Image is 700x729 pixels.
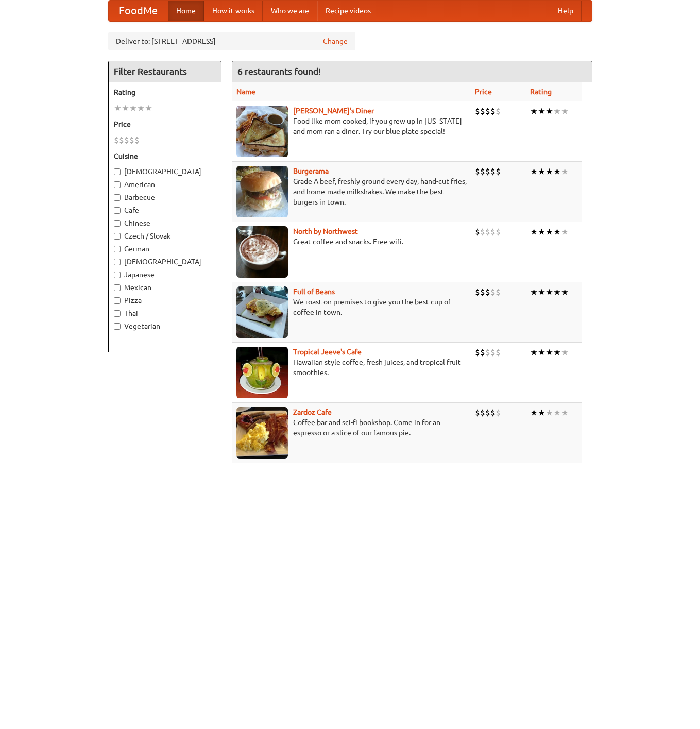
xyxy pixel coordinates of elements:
[114,321,216,331] label: Vegetarian
[114,168,121,175] input: [DEMOGRAPHIC_DATA]
[236,116,467,137] p: Food like mom cooked, if you grew up in [US_STATE] and mom ran a diner. Try our blue plate special!
[293,348,362,356] a: Tropical Jeeve's Cafe
[114,181,121,188] input: American
[317,1,379,21] a: Recipe videos
[490,226,496,238] li: $
[114,295,216,306] label: Pizza
[114,282,216,293] label: Mexican
[496,166,501,177] li: $
[129,103,137,114] li: ★
[114,323,121,330] input: Vegetarian
[480,226,485,238] li: $
[293,287,335,296] b: Full of Beans
[114,233,121,240] input: Czech / Slovak
[204,1,263,21] a: How it works
[496,286,501,298] li: $
[530,88,552,96] a: Rating
[480,347,485,358] li: $
[475,407,480,418] li: $
[263,1,317,21] a: Who we are
[109,61,221,82] h4: Filter Restaurants
[485,226,490,238] li: $
[538,286,545,298] li: ★
[530,226,538,238] li: ★
[538,166,545,177] li: ★
[293,227,358,235] a: North by Northwest
[530,347,538,358] li: ★
[114,308,216,318] label: Thai
[114,151,216,161] h5: Cuisine
[538,226,545,238] li: ★
[114,257,216,267] label: [DEMOGRAPHIC_DATA]
[134,134,140,146] li: $
[114,166,216,177] label: [DEMOGRAPHIC_DATA]
[114,103,122,114] li: ★
[109,1,168,21] a: FoodMe
[530,286,538,298] li: ★
[122,103,129,114] li: ★
[475,286,480,298] li: $
[114,134,119,146] li: $
[553,286,561,298] li: ★
[485,286,490,298] li: $
[545,407,553,418] li: ★
[114,220,121,227] input: Chinese
[114,269,216,280] label: Japanese
[561,407,569,418] li: ★
[496,106,501,117] li: $
[236,226,288,278] img: north.jpg
[553,166,561,177] li: ★
[550,1,582,21] a: Help
[490,106,496,117] li: $
[538,106,545,117] li: ★
[485,407,490,418] li: $
[124,134,129,146] li: $
[119,134,124,146] li: $
[530,106,538,117] li: ★
[293,167,329,175] a: Burgerama
[480,106,485,117] li: $
[137,103,145,114] li: ★
[114,218,216,228] label: Chinese
[475,106,480,117] li: $
[293,107,374,115] a: [PERSON_NAME]'s Diner
[114,194,121,201] input: Barbecue
[561,166,569,177] li: ★
[237,66,321,76] ng-pluralize: 6 restaurants found!
[553,106,561,117] li: ★
[496,226,501,238] li: $
[114,244,216,254] label: German
[480,286,485,298] li: $
[114,192,216,202] label: Barbecue
[114,310,121,317] input: Thai
[114,179,216,190] label: American
[114,205,216,215] label: Cafe
[114,119,216,129] h5: Price
[236,357,467,378] p: Hawaiian style coffee, fresh juices, and tropical fruit smoothies.
[496,347,501,358] li: $
[553,347,561,358] li: ★
[480,407,485,418] li: $
[545,286,553,298] li: ★
[475,88,492,96] a: Price
[236,297,467,317] p: We roast on premises to give you the best cup of coffee in town.
[496,407,501,418] li: $
[545,347,553,358] li: ★
[236,236,467,247] p: Great coffee and snacks. Free wifi.
[490,347,496,358] li: $
[490,407,496,418] li: $
[561,286,569,298] li: ★
[475,347,480,358] li: $
[236,286,288,338] img: beans.jpg
[561,106,569,117] li: ★
[538,347,545,358] li: ★
[293,408,332,416] a: Zardoz Cafe
[553,226,561,238] li: ★
[236,176,467,207] p: Grade A beef, freshly ground every day, hand-cut fries, and home-made milkshakes. We make the bes...
[530,407,538,418] li: ★
[545,166,553,177] li: ★
[561,226,569,238] li: ★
